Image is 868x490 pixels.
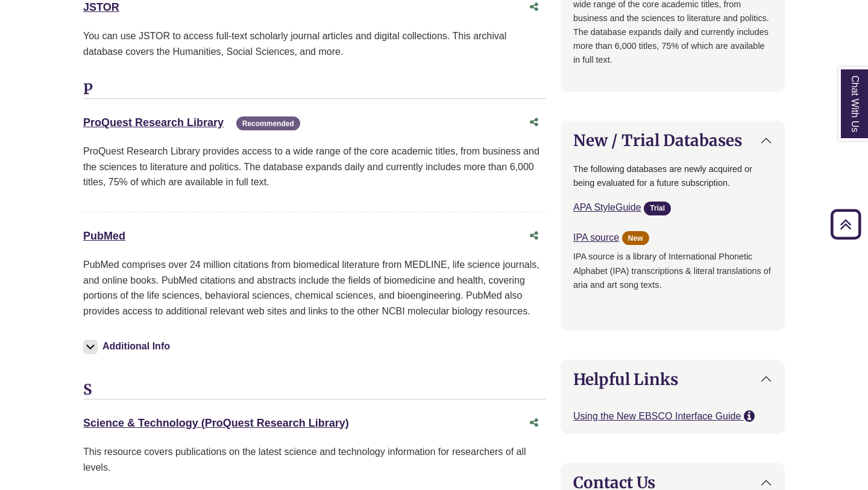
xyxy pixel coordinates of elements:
[83,81,546,99] h3: P
[573,232,619,243] a: IPA source
[83,417,349,429] a: Science & Technology (ProQuest Research Library)
[83,381,546,399] h3: S
[573,250,772,305] p: IPA source is a library of International Phonetic Alphabet (IPA) transcriptions & literal transla...
[83,444,546,475] p: This resource covers publications on the latest science and technology information for researcher...
[573,411,744,421] a: Using the New EBSCO Interface Guide
[83,230,125,242] a: PubMed
[644,202,671,215] span: Trial
[83,338,174,355] button: Additional Info
[561,121,784,159] button: New / Trial Databases
[573,202,641,212] a: APA StyleGuide
[83,1,119,13] a: JSTOR
[826,216,865,232] a: Back to Top
[236,116,300,130] span: Recommended
[522,111,546,134] button: Share this database
[522,412,546,434] button: Share this database
[83,257,546,319] p: PubMed comprises over 24 million citations from biomedical literature from MEDLINE, life science ...
[83,144,546,190] p: ProQuest Research Library provides access to a wide range of the core academic titles, from busin...
[561,360,784,398] button: Helpful Links
[573,162,772,190] p: The following databases are newly acquired or being evaluated for a future subscription.
[83,28,546,59] p: You can use JSTOR to access full-text scholarly journal articles and digital collections. This ar...
[522,224,546,247] button: Share this database
[83,116,224,129] a: ProQuest Research Library
[622,231,649,245] span: New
